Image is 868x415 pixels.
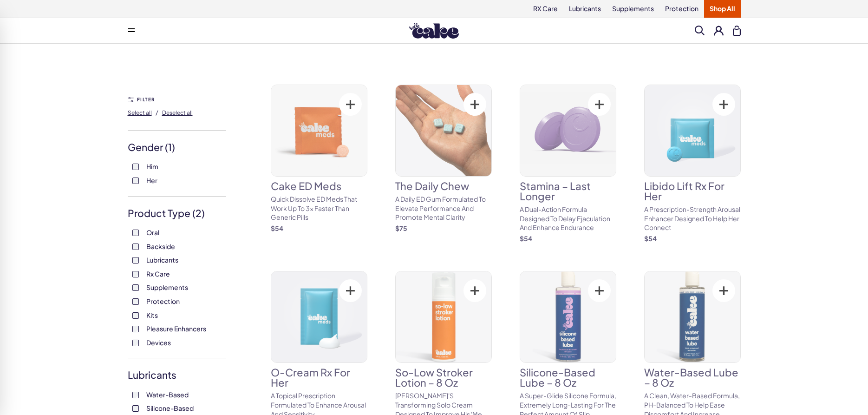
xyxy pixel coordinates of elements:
h3: The Daily Chew [395,181,492,191]
p: A Daily ED Gum Formulated To Elevate Performance And Promote Mental Clarity [395,195,492,222]
span: Protection [146,295,180,307]
input: Supplements [132,284,139,291]
p: Quick dissolve ED Meds that work up to 3x faster than generic pills [271,195,367,222]
h3: Silicone-Based Lube – 8 oz [520,367,616,388]
input: Devices [132,340,139,346]
a: Stamina – Last LongerStamina – Last LongerA dual-action formula designed to delay ejaculation and... [520,85,616,243]
img: Water-Based Lube – 8 oz [645,271,740,362]
span: Supplements [146,281,188,293]
span: Deselect all [162,109,193,116]
button: Deselect all [162,105,193,120]
strong: $ 54 [644,234,657,243]
input: Him [132,164,139,170]
a: Cake ED MedsCake ED MedsQuick dissolve ED Meds that work up to 3x faster than generic pills$54 [271,85,367,233]
strong: $ 54 [520,234,532,243]
h3: O-Cream Rx for Her [271,367,367,388]
span: Pleasure Enhancers [146,323,206,335]
a: Libido Lift Rx For HerLibido Lift Rx For HerA prescription-strength arousal enhancer designed to ... [644,85,741,243]
p: A dual-action formula designed to delay ejaculation and enhance endurance [520,205,616,232]
h3: Libido Lift Rx For Her [644,181,741,201]
strong: $ 75 [395,224,407,232]
h3: Water-Based Lube – 8 oz [644,367,741,388]
img: Cake ED Meds [271,85,367,176]
input: Backside [132,244,139,250]
img: Libido Lift Rx For Her [645,85,740,176]
button: Select all [128,105,152,120]
span: Kits [146,309,158,321]
a: The Daily ChewThe Daily ChewA Daily ED Gum Formulated To Elevate Performance And Promote Mental C... [395,85,492,233]
input: Protection [132,298,139,305]
img: O-Cream Rx for Her [271,271,367,362]
span: Backside [146,240,175,252]
input: Her [132,178,139,184]
span: Oral [146,226,159,238]
img: Silicone-Based Lube – 8 oz [520,271,616,362]
img: Hello Cake [409,23,459,39]
input: Kits [132,312,139,319]
span: Her [146,174,157,186]
img: Stamina – Last Longer [520,85,616,176]
h3: Cake ED Meds [271,181,367,191]
input: Lubricants [132,257,139,263]
p: A prescription-strength arousal enhancer designed to help her connect [644,205,741,232]
input: Pleasure Enhancers [132,326,139,332]
strong: $ 54 [271,224,283,232]
h3: So-Low Stroker Lotion – 8 oz [395,367,492,388]
img: The Daily Chew [396,85,491,176]
span: Water-Based [146,389,189,401]
span: Him [146,160,158,172]
img: So-Low Stroker Lotion – 8 oz [396,271,491,362]
span: Devices [146,336,171,349]
h3: Stamina – Last Longer [520,181,616,201]
span: Rx Care [146,268,170,280]
span: Select all [128,109,152,116]
span: Lubricants [146,254,178,266]
input: Rx Care [132,271,139,277]
input: Oral [132,230,139,236]
input: Silicone-Based [132,405,139,412]
span: Silicone-Based [146,402,194,414]
input: Water-Based [132,392,139,398]
span: / [156,108,158,117]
